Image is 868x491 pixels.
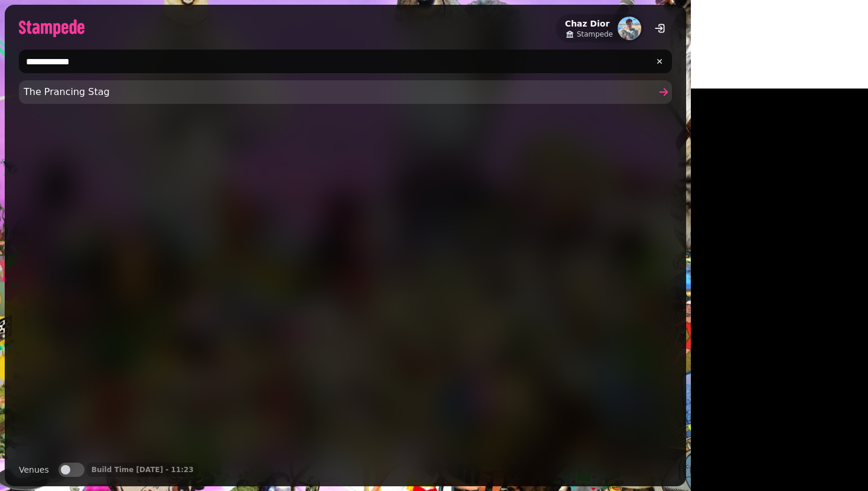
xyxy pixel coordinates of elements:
span: The Prancing Stag [24,85,655,99]
img: aHR0cHM6Ly93d3cuZ3JhdmF0YXIuY29tL2F2YXRhci83OGExYjYxODc2MzU1NDBmNTZkNzNhODM1OWFmMjllZj9zPTE1MCZkP... [618,17,641,40]
span: Stampede [577,30,613,39]
label: Venues [19,463,49,477]
h2: Chaz Dior [565,18,613,30]
img: logo [19,19,84,37]
p: Build Time [DATE] - 11:23 [92,465,194,474]
a: The Prancing Stag [19,80,672,104]
button: logout [648,17,672,40]
a: Stampede [565,30,613,39]
button: clear [650,51,670,71]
